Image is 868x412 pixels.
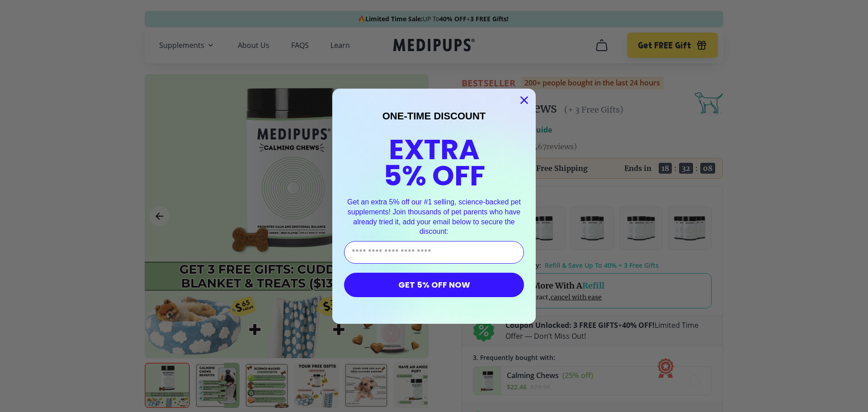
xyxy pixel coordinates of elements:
span: 5% OFF [383,156,485,195]
button: Close dialog [516,92,532,108]
button: GET 5% OFF NOW [344,273,524,297]
span: Get an extra 5% off our #1 selling, science-backed pet supplements! Join thousands of pet parents... [347,198,521,235]
span: EXTRA [389,130,480,169]
span: ONE-TIME DISCOUNT [382,110,486,122]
